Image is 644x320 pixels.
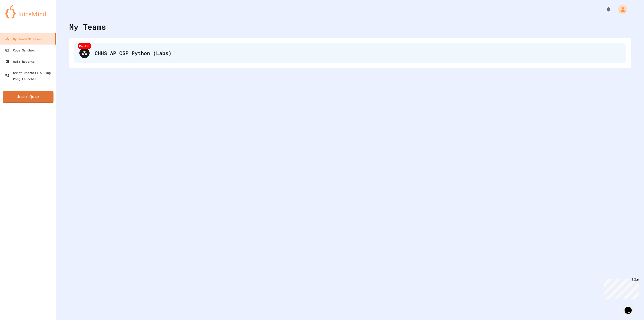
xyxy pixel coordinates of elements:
div: Quiz Reports [5,58,35,65]
div: Replit [78,43,91,49]
iframe: chat widget [622,300,639,315]
div: My Notifications [596,5,613,14]
div: Smart Doorbell & Ping Pong Launcher [5,70,54,82]
iframe: chat widget [602,277,639,299]
div: Chat with us now!Close [2,2,35,33]
div: My Teams [69,21,106,33]
img: logo-orange.svg [5,5,51,18]
a: Join Quiz [3,91,53,103]
div: My Teams/Classes [5,36,42,42]
div: My Account [613,4,629,15]
div: ReplitCHHS AP CSP Python (Labs) [74,43,626,63]
div: Code Sandbox [5,47,35,53]
div: CHHS AP CSP Python (Labs) [95,49,621,57]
